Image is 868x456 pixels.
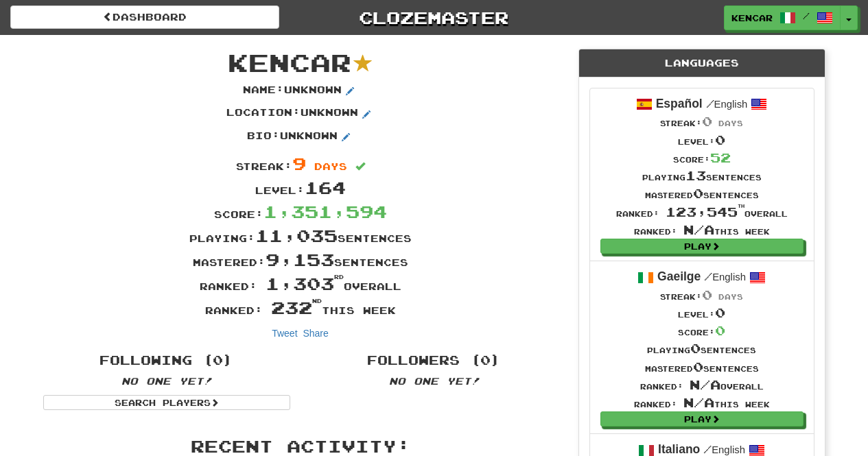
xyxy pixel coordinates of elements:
[314,160,347,172] span: days
[803,11,810,21] span: /
[731,12,773,24] span: KenCar
[710,150,731,165] span: 52
[715,132,725,147] span: 0
[600,411,804,427] a: Play
[690,341,701,356] span: 0
[579,49,825,77] div: Languages
[263,201,387,221] span: 1,351,594
[704,270,712,283] span: /
[33,176,568,200] div: Level:
[271,297,322,317] span: 232
[33,296,568,320] div: Ranked: this week
[389,375,480,387] em: No one yet!
[334,274,344,280] sup: rd
[634,322,770,339] div: Score:
[683,222,714,237] span: N/A
[255,225,338,245] span: 11,035
[658,442,700,456] strong: Italiano
[311,354,558,368] h4: Followers (0)
[634,339,770,357] div: Playing sentences
[616,184,788,202] div: Mastered sentences
[634,376,770,394] div: Ranked: overall
[706,99,748,110] small: English
[616,221,788,239] div: Ranked: this week
[657,269,701,283] strong: Gaeilge
[693,186,703,201] span: 0
[703,444,745,455] small: English
[703,443,712,455] span: /
[738,204,744,208] sup: th
[600,239,804,254] a: Play
[616,149,788,167] div: Score:
[266,249,334,269] span: 9,153
[43,354,290,368] h4: Following (0)
[634,358,770,376] div: Mastered sentences
[685,168,706,183] span: 13
[715,323,725,338] span: 0
[303,328,328,339] a: Share
[724,5,841,30] a: KenCar /
[243,83,358,99] p: Name : Unknown
[33,272,568,296] div: Ranked: overall
[292,153,306,173] span: 9
[228,47,351,77] span: KenCar
[312,298,322,304] sup: nd
[226,106,375,122] p: Location : Unknown
[33,224,568,248] div: Playing: sentences
[43,437,558,455] h3: Recent Activity:
[690,377,720,392] span: N/A
[272,328,297,339] a: Tweet
[702,287,712,302] span: 0
[634,394,770,411] div: Ranked: this week
[683,395,714,410] span: N/A
[33,152,568,176] div: Streak:
[616,131,788,149] div: Level:
[43,395,290,410] a: Search Players
[266,273,344,293] span: 1,303
[616,203,788,221] div: Ranked: overall
[715,305,725,320] span: 0
[656,97,703,110] strong: Español
[121,375,212,387] em: No one yet!
[634,304,770,322] div: Level:
[702,114,712,129] span: 0
[693,359,703,374] span: 0
[247,129,354,145] p: Bio : Unknown
[718,292,743,301] span: days
[300,5,569,29] a: Clozemaster
[704,272,746,283] small: English
[616,112,788,130] div: Streak:
[33,200,568,224] div: Score:
[706,97,714,110] span: /
[718,119,743,128] span: days
[666,204,744,219] span: 123,545
[33,248,568,272] div: Mastered: sentences
[634,286,770,304] div: Streak:
[616,167,788,184] div: Playing sentences
[10,5,279,29] a: Dashboard
[305,177,346,197] span: 164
